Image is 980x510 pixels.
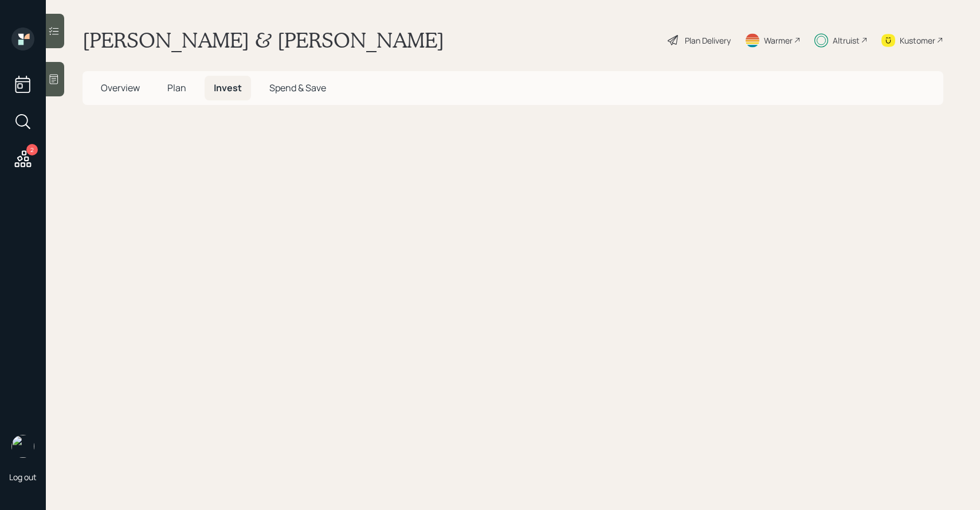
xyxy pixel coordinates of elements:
[83,28,444,53] h1: [PERSON_NAME] & [PERSON_NAME]
[269,81,326,94] span: Spend & Save
[9,472,37,482] div: Log out
[900,34,935,46] div: Kustomer
[11,435,34,458] img: sami-boghos-headshot.png
[26,144,38,155] div: 2
[214,81,242,94] span: Invest
[167,81,186,94] span: Plan
[101,81,140,94] span: Overview
[685,34,731,46] div: Plan Delivery
[764,34,793,46] div: Warmer
[833,34,860,46] div: Altruist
